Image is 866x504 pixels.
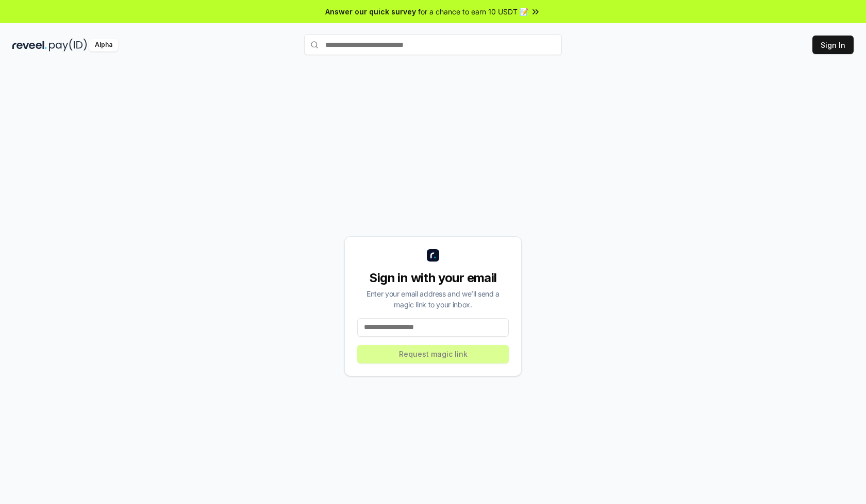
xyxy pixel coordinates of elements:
[812,36,854,54] button: Sign In
[49,39,87,51] img: pay_id
[357,288,509,310] div: Enter your email address and we’ll send a magic link to your inbox.
[12,39,47,51] img: reveel_dark
[418,6,528,17] span: for a chance to earn 10 USDT 📝
[357,270,509,286] div: Sign in with your email
[89,39,118,51] div: Alpha
[325,6,416,17] span: Answer our quick survey
[427,249,439,262] img: logo_small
